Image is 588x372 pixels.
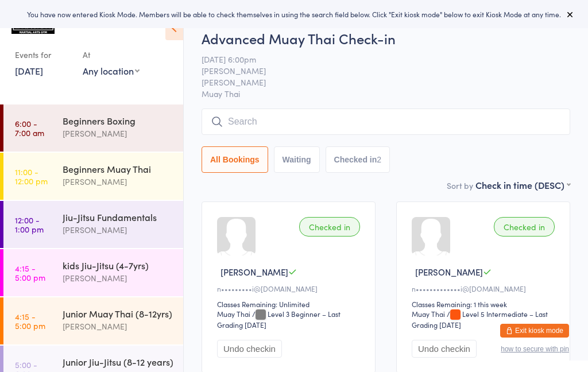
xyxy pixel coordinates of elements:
div: Muay Thai [217,309,250,319]
a: 4:15 -5:00 pmkids Jiu-Jitsu (4-7yrs)[PERSON_NAME] [3,249,183,296]
span: [PERSON_NAME] [220,266,288,278]
div: n•••••••••i@[DOMAIN_NAME] [217,284,363,293]
time: 11:00 - 12:00 pm [15,167,48,185]
a: 12:00 -1:00 pmJiu-Jitsu Fundamentals[PERSON_NAME] [3,201,183,248]
div: Check in time (DESC) [475,179,570,191]
span: [PERSON_NAME] [415,266,483,278]
span: [PERSON_NAME] [202,76,552,88]
div: You have now entered Kiosk Mode. Members will be able to check themselves in using the search fie... [18,9,570,19]
div: At [83,45,140,64]
div: [PERSON_NAME] [63,127,173,140]
label: Sort by [447,180,473,191]
div: Beginners Boxing [63,114,173,127]
span: / Level 3 Beginner – Last Grading [DATE] [217,309,341,330]
div: Checked in [299,217,360,237]
div: Classes Remaining: Unlimited [217,299,363,309]
a: 6:00 -7:00 amBeginners Boxing[PERSON_NAME] [3,104,183,152]
span: Muay Thai [202,88,570,99]
button: Checked in2 [326,146,390,173]
span: [DATE] 6:00pm [202,53,552,65]
div: [PERSON_NAME] [63,320,173,333]
time: 6:00 - 7:00 am [15,119,44,137]
div: Events for [15,45,71,64]
div: [PERSON_NAME] [63,175,173,188]
a: [DATE] [15,64,43,77]
button: Undo checkin [412,340,477,358]
time: 12:00 - 1:00 pm [15,215,44,234]
div: Junior Jiu-Jitsu (8-12 years) [63,355,173,368]
time: 4:15 - 5:00 pm [15,312,45,330]
button: Exit kiosk mode [500,324,569,338]
div: Muay Thai [412,309,445,319]
h2: Advanced Muay Thai Check-in [202,29,570,48]
div: Jiu-Jitsu Fundamentals [63,211,173,223]
a: 4:15 -5:00 pmJunior Muay Thai (8-12yrs)[PERSON_NAME] [3,297,183,344]
button: All Bookings [202,146,268,173]
div: Junior Muay Thai (8-12yrs) [63,307,173,320]
input: Search [202,108,570,135]
button: how to secure with pin [501,345,569,353]
div: n•••••••••••••i@[DOMAIN_NAME] [412,284,558,293]
div: 2 [377,155,381,164]
span: / Level 5 Intermediate – Last Grading [DATE] [412,309,548,330]
span: [PERSON_NAME] [202,65,552,76]
div: [PERSON_NAME] [63,272,173,285]
div: kids Jiu-Jitsu (4-7yrs) [63,259,173,272]
div: Any location [83,64,140,77]
time: 4:15 - 5:00 pm [15,263,45,282]
div: Classes Remaining: 1 this week [412,299,558,309]
button: Waiting [274,146,320,173]
a: 11:00 -12:00 pmBeginners Muay Thai[PERSON_NAME] [3,153,183,200]
button: Undo checkin [217,340,282,358]
div: [PERSON_NAME] [63,223,173,237]
div: Checked in [494,217,555,237]
div: Beginners Muay Thai [63,162,173,175]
